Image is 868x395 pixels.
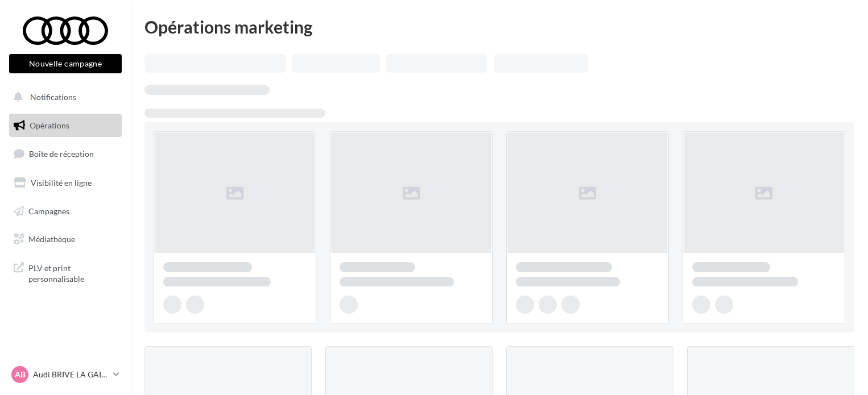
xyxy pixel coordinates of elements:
button: Nouvelle campagne [9,54,122,73]
button: Notifications [7,85,119,109]
a: Opérations [7,114,124,138]
p: Audi BRIVE LA GAILLARDE [33,369,109,380]
a: Médiathèque [7,227,124,251]
span: Notifications [30,92,76,102]
a: AB Audi BRIVE LA GAILLARDE [9,364,122,385]
span: Visibilité en ligne [31,178,92,188]
a: Boîte de réception [7,142,124,166]
span: Campagnes [28,206,69,215]
span: AB [15,369,26,380]
span: PLV et print personnalisable [28,260,117,285]
span: Boîte de réception [29,149,94,159]
a: PLV et print personnalisable [7,256,124,289]
span: Opérations [30,120,69,130]
span: Médiathèque [28,234,75,244]
a: Visibilité en ligne [7,171,124,195]
a: Campagnes [7,199,124,223]
div: Opérations marketing [144,18,854,35]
